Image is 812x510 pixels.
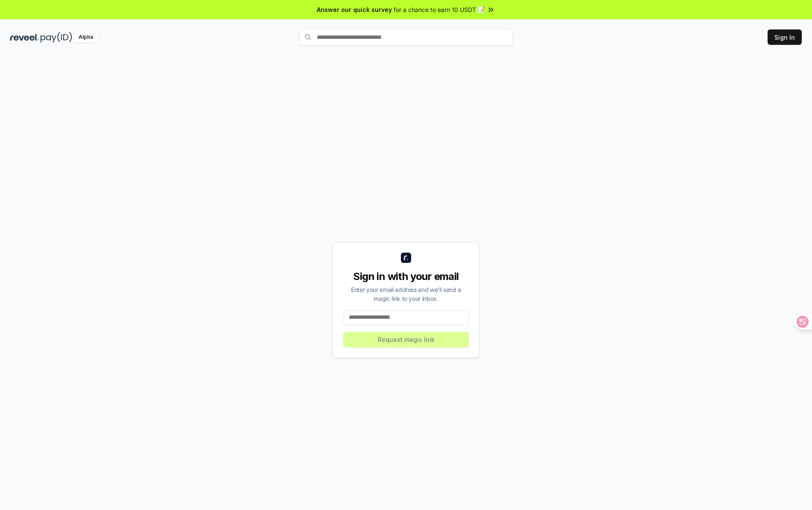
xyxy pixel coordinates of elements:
[10,32,39,43] img: reveel_dark
[394,5,485,14] span: for a chance to earn 10 USDT 📝
[343,270,469,283] div: Sign in with your email
[768,29,802,45] button: Sign In
[317,5,392,14] span: Answer our quick survey
[74,32,98,43] div: Alpha
[343,285,469,303] div: Enter your email address and we’ll send a magic link to your inbox.
[41,32,72,43] img: pay_id
[401,253,411,263] img: logo_small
